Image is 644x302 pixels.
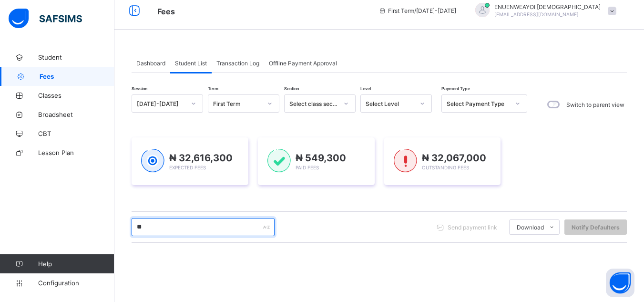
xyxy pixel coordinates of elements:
[296,165,319,170] span: Paid Fees
[366,100,414,107] div: Select Level
[169,165,206,170] span: Expected Fees
[141,149,164,173] img: expected-1.03dd87d44185fb6c27cc9b2570c10499.svg
[441,86,470,91] span: Payment Type
[38,260,114,268] span: Help
[296,152,346,164] span: ₦ 549,300
[422,165,469,170] span: Outstanding Fees
[448,224,497,231] span: Send payment link
[517,224,544,231] span: Download
[38,130,114,137] span: CBT
[38,53,114,61] span: Student
[284,86,299,91] span: Section
[447,100,510,107] div: Select Payment Type
[494,11,579,17] span: [EMAIL_ADDRESS][DOMAIN_NAME]
[175,60,207,67] span: Student List
[132,86,147,91] span: Session
[208,86,218,91] span: Term
[216,60,259,67] span: Transaction Log
[213,100,262,107] div: First Term
[136,60,165,67] span: Dashboard
[267,149,291,173] img: paid-1.3eb1404cbcb1d3b736510a26bbfa3ccb.svg
[466,3,621,19] div: ENUENWEAYOICHRISTIAN
[38,149,114,156] span: Lesson Plan
[38,92,114,99] span: Classes
[38,111,114,118] span: Broadsheet
[606,269,634,297] button: Open asap
[157,7,175,16] span: Fees
[38,279,114,287] span: Configuration
[289,100,338,107] div: Select class section
[494,3,601,10] span: ENUENWEAYOI [DEMOGRAPHIC_DATA]
[40,73,114,80] span: Fees
[169,152,233,164] span: ₦ 32,616,300
[9,9,82,29] img: safsims
[360,86,371,91] span: Level
[394,149,417,173] img: outstanding-1.146d663e52f09953f639664a84e30106.svg
[137,100,185,107] div: [DATE]-[DATE]
[572,224,620,231] span: Notify Defaulters
[566,101,624,108] label: Switch to parent view
[269,60,337,67] span: Offline Payment Approval
[422,152,486,164] span: ₦ 32,067,000
[378,7,456,14] span: session/term information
